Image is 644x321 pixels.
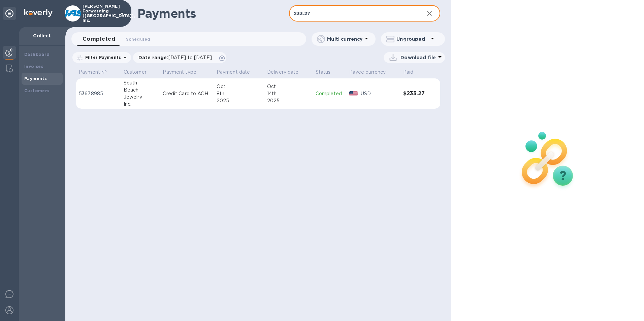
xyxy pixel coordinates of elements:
[24,52,50,57] b: Dashboard
[168,55,212,60] span: [DATE] to [DATE]
[124,101,158,108] div: Inc.
[133,52,226,63] div: Date range:[DATE] to [DATE]
[267,69,299,76] p: Delivery date
[349,91,358,96] img: USD
[327,36,362,42] p: Multi currency
[79,69,116,76] span: Payment №
[403,69,414,76] p: Paid
[83,4,116,23] p: [PERSON_NAME] Forwarding ([GEOGRAPHIC_DATA]), Inc.
[267,83,310,90] div: Oct
[217,83,262,90] div: Oct
[217,69,250,76] p: Payment date
[24,64,43,69] b: Invoices
[316,90,344,97] p: Completed
[79,69,107,76] p: Payment №
[316,69,340,76] span: Status
[396,36,428,42] p: Ungrouped
[163,69,205,76] span: Payment type
[217,90,262,97] div: 8th
[24,32,60,39] p: Collect
[124,79,158,86] div: South
[24,76,47,81] b: Payments
[217,69,259,76] span: Payment date
[124,69,155,76] span: Customer
[316,69,331,76] p: Status
[137,6,289,21] h1: Payments
[83,55,121,60] p: Filter Payments
[138,54,215,61] p: Date range :
[124,86,158,94] div: Beach
[124,94,158,101] div: Jewelry
[163,69,196,76] p: Payment type
[361,90,397,97] p: USD
[403,69,422,76] span: Paid
[24,9,53,17] img: Logo
[267,90,310,97] div: 14th
[3,7,16,20] div: Unpin categories
[83,34,115,44] span: Completed
[24,88,50,93] b: Customers
[163,90,211,97] p: Credit Card to ACH
[267,69,308,76] span: Delivery date
[124,69,147,76] p: Customer
[403,91,426,97] h3: $233.27
[349,69,395,76] span: Payee currency
[267,97,310,104] div: 2025
[400,54,436,61] p: Download file
[79,90,118,97] p: 53678985
[217,97,262,104] div: 2025
[349,69,386,76] p: Payee currency
[126,36,150,43] span: Scheduled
